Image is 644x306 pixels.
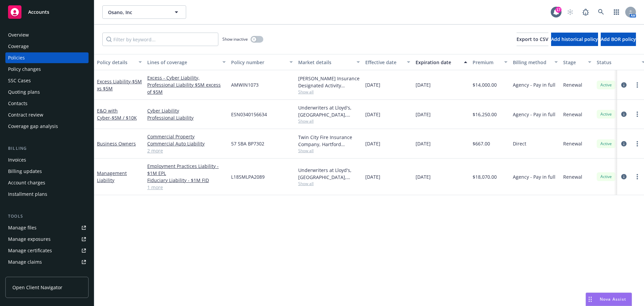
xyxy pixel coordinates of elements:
[145,54,228,70] button: Lines of coverage
[633,173,641,181] a: more
[231,59,285,66] div: Policy number
[517,33,548,46] button: Export to CSV
[599,174,613,180] span: Active
[579,5,592,19] a: Report a Bug
[147,184,226,191] a: 1 more
[298,89,360,95] span: Show all
[12,284,62,291] span: Open Client Navigator
[586,293,594,306] div: Drag to move
[563,81,582,88] span: Renewal
[97,78,142,92] a: Excess Liability
[97,140,136,147] a: Business Owners
[5,52,89,63] a: Policies
[473,81,497,88] span: $14,000.00
[594,5,608,19] a: Search
[610,5,623,19] a: Switch app
[5,75,89,86] a: SSC Cases
[633,81,641,89] a: more
[147,74,226,95] a: Excess - Cyber Liability, Professional Liability $5M excess of $5M
[8,189,47,200] div: Installment plans
[222,36,248,42] span: Show inactive
[8,98,28,109] div: Contacts
[5,64,89,75] a: Policy changes
[8,52,25,63] div: Policies
[228,54,296,70] button: Policy number
[298,148,360,154] span: Show all
[8,87,40,97] div: Quoting plans
[416,140,431,147] span: [DATE]
[551,36,598,42] span: Add historical policy
[599,82,613,88] span: Active
[599,141,613,147] span: Active
[8,268,40,279] div: Manage BORs
[147,147,226,154] a: 2 more
[473,59,500,66] div: Premium
[5,110,89,120] a: Contract review
[563,140,582,147] span: Renewal
[8,110,43,120] div: Contract review
[97,107,137,121] a: E&O with Cyber
[147,114,226,121] a: Professional Liability
[5,155,89,165] a: Invoices
[365,81,380,88] span: [DATE]
[108,9,166,16] span: Osano, Inc
[97,170,127,183] a: Management Liability
[551,33,598,46] button: Add historical policy
[147,163,226,177] a: Employment Practices Liability - $1M EPL
[563,111,582,118] span: Renewal
[473,173,497,180] span: $18,070.00
[5,245,89,256] a: Manage certificates
[5,30,89,40] a: Overview
[365,173,380,180] span: [DATE]
[298,59,353,66] div: Market details
[633,140,641,148] a: more
[416,81,431,88] span: [DATE]
[5,234,89,245] a: Manage exposures
[8,155,26,165] div: Invoices
[517,36,548,42] span: Export to CSV
[8,121,58,132] div: Coverage gap analysis
[510,54,560,70] button: Billing method
[5,3,89,21] a: Accounts
[147,59,218,66] div: Lines of coverage
[5,268,89,279] a: Manage BORs
[365,111,380,118] span: [DATE]
[365,140,380,147] span: [DATE]
[8,75,31,86] div: SSC Cases
[5,87,89,97] a: Quoting plans
[513,140,526,147] span: Direct
[586,293,632,306] button: Nova Assist
[5,177,89,188] a: Account charges
[97,78,142,92] span: - $5M xs $5M
[8,222,37,233] div: Manage files
[5,257,89,267] a: Manage claims
[470,54,510,70] button: Premium
[513,59,550,66] div: Billing method
[28,9,49,15] span: Accounts
[298,118,360,124] span: Show all
[555,7,561,13] div: 17
[473,111,497,118] span: $16,250.00
[5,189,89,200] a: Installment plans
[147,140,226,147] a: Commercial Auto Liability
[513,173,555,180] span: Agency - Pay in full
[363,54,413,70] button: Effective date
[102,33,218,46] input: Filter by keyword...
[8,30,29,40] div: Overview
[563,173,582,180] span: Renewal
[231,140,264,147] span: 57 SBA BP7302
[563,5,577,19] a: Start snowing
[563,59,584,66] div: Stage
[8,41,29,52] div: Coverage
[296,54,363,70] button: Market details
[5,98,89,109] a: Contacts
[416,111,431,118] span: [DATE]
[231,81,259,88] span: AMWIN1073
[110,115,137,121] span: - $5M / $10K
[5,121,89,132] a: Coverage gap analysis
[601,36,636,42] span: Add BOR policy
[147,133,226,140] a: Commercial Property
[8,245,52,256] div: Manage certificates
[416,59,460,66] div: Expiration date
[8,64,41,75] div: Policy changes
